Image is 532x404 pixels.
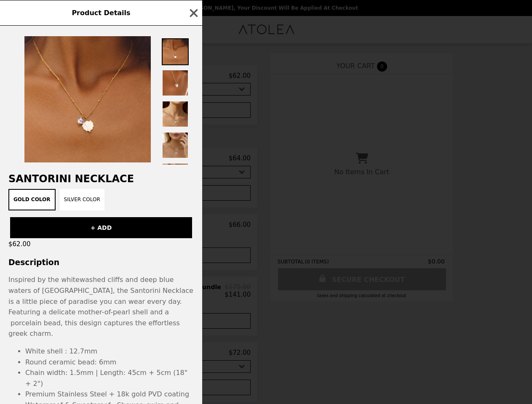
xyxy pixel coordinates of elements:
p: Inspired by the whitewashed cliffs and deep blue waters of [GEOGRAPHIC_DATA], the Santorini Neckl... [8,274,194,339]
img: Thumbnail 2 [162,69,189,96]
img: Thumbnail 4 [162,132,189,159]
li: Round ceramic bead: 6mm [25,357,194,368]
button: Gold Color [8,189,56,210]
li: White shell : 12.7mm [25,346,194,357]
li: Chain width: 1.5mm | Length: 45cm + 5cm (18" + 2") [25,367,194,389]
img: Gold Color [24,36,151,162]
img: Thumbnail 3 [162,101,189,128]
span: Product Details [72,9,130,17]
button: Silver Color [60,189,104,210]
img: Thumbnail 5 [162,163,189,190]
button: + ADD [10,217,192,238]
li: Premium Stainless Steel + 18k gold PVD coating [25,389,194,400]
img: Thumbnail 1 [162,38,189,65]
